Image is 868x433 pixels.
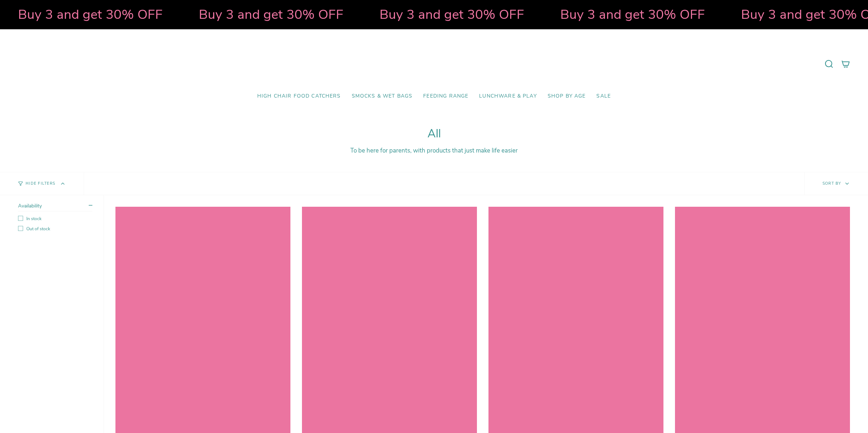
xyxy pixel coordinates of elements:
[823,181,841,186] span: Sort by
[18,202,42,209] span: Availability
[350,146,518,155] span: To be here for parents, with products that just make life easier
[707,5,852,23] strong: Buy 3 and get 30% OFF
[526,5,671,23] strong: Buy 3 and get 30% OFF
[542,88,591,105] a: Shop by Age
[18,226,92,232] label: Out of stock
[18,202,92,211] summary: Availability
[804,172,868,195] button: Sort by
[372,40,496,88] a: Mumma’s Little Helpers
[346,5,490,23] strong: Buy 3 and get 30% OFF
[596,93,611,99] span: SALE
[18,127,850,141] h1: All
[479,93,536,99] span: Lunchware & Play
[352,93,413,99] span: Smocks & Wet Bags
[165,5,310,23] strong: Buy 3 and get 30% OFF
[346,88,418,105] a: Smocks & Wet Bags
[548,93,586,99] span: Shop by Age
[474,88,542,105] a: Lunchware & Play
[423,93,468,99] span: Feeding Range
[252,88,346,105] a: High Chair Food Catchers
[591,88,616,105] a: SALE
[257,93,341,99] span: High Chair Food Catchers
[418,88,474,105] a: Feeding Range
[18,216,92,222] label: In stock
[26,182,55,186] span: Hide Filters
